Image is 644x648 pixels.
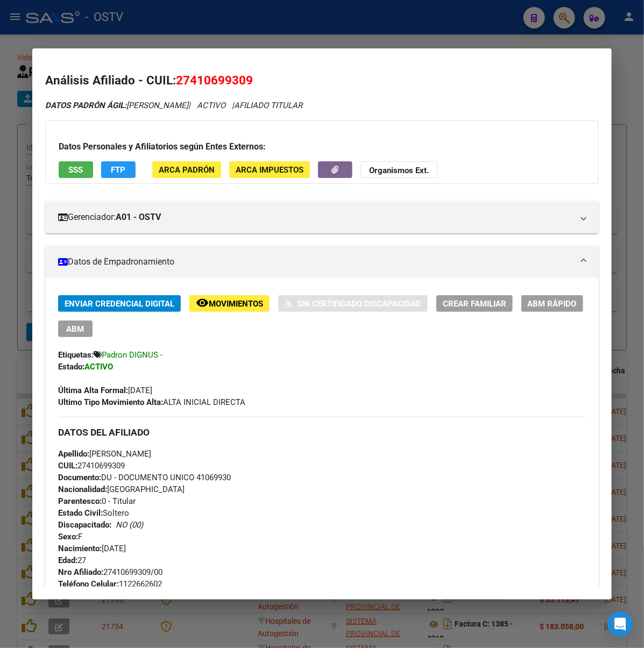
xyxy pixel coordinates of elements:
button: FTP [101,161,136,178]
span: 27 [58,556,86,565]
span: 1122662602 [58,579,162,589]
h2: Análisis Afiliado - CUIL: [45,72,599,90]
strong: Nacimiento: [58,544,102,553]
strong: DATOS PADRÓN ÁGIL: [45,101,126,110]
strong: Apellido: [58,449,89,459]
h3: Datos Personales y Afiliatorios según Entes Externos: [59,140,585,153]
i: | ACTIVO | [45,101,302,110]
strong: Etiquetas: [58,350,94,360]
h3: DATOS DEL AFILIADO [58,426,586,438]
span: SSS [68,165,83,175]
span: ARCA Padrón [159,165,215,175]
strong: Parentesco: [58,496,102,506]
strong: Última Alta Formal: [58,386,128,395]
span: Padron DIGNUS - [102,350,162,360]
span: 0 - Titular [58,496,136,506]
strong: A01 - OSTV [116,211,161,224]
strong: Estado: [58,362,84,372]
button: Movimientos [189,295,270,312]
span: Soltero [58,508,129,518]
span: Crear Familiar [443,299,506,309]
span: [GEOGRAPHIC_DATA] [58,485,185,494]
mat-panel-title: Gerenciador: [58,211,573,224]
span: 27410699309 [58,461,125,471]
span: 27410699309/00 [58,567,162,577]
mat-expansion-panel-header: Datos de Empadronamiento [45,246,599,278]
span: ALTA INICIAL DIRECTA [58,397,245,407]
span: FTP [111,165,125,175]
span: Movimientos [209,299,263,309]
button: ABM Rápido [521,295,583,312]
button: ARCA Padrón [152,161,221,178]
strong: Sexo: [58,532,78,542]
button: Enviar Credencial Digital [58,295,181,312]
span: Enviar Credencial Digital [65,299,174,309]
strong: Discapacitado: [58,520,111,530]
strong: Documento: [58,473,101,482]
span: [PERSON_NAME] [45,101,188,110]
strong: CUIL: [58,461,77,471]
strong: Organismos Ext. [369,166,429,175]
button: Organismos Ext. [360,161,437,178]
span: ARCA Impuestos [236,165,303,175]
mat-panel-title: Datos de Empadronamiento [58,255,573,268]
span: ABM Rápido [528,299,577,309]
mat-expansion-panel-header: Gerenciador:A01 - OSTV [45,201,599,233]
span: [PERSON_NAME] [58,449,151,459]
strong: Nacionalidad: [58,485,107,494]
span: [DATE] [58,544,126,553]
button: ABM [58,321,93,337]
strong: Ultimo Tipo Movimiento Alta: [58,397,163,407]
strong: Edad: [58,556,77,565]
span: AFILIADO TITULAR [234,101,302,110]
button: Sin Certificado Discapacidad [278,295,428,312]
span: [DATE] [58,386,152,395]
strong: Nro Afiliado: [58,567,103,577]
button: Crear Familiar [436,295,513,312]
span: ABM [66,324,84,334]
strong: ACTIVO [84,362,113,372]
div: Open Intercom Messenger [607,611,633,637]
mat-icon: remove_red_eye [196,296,209,309]
strong: Estado Civil: [58,508,103,518]
button: SSS [59,161,93,178]
span: 27410699309 [176,73,253,87]
i: NO (00) [116,520,143,530]
strong: Teléfono Celular: [58,579,119,589]
span: F [58,532,82,542]
span: DU - DOCUMENTO UNICO 41069930 [58,473,231,482]
button: ARCA Impuestos [229,161,310,178]
span: Sin Certificado Discapacidad [297,299,421,309]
